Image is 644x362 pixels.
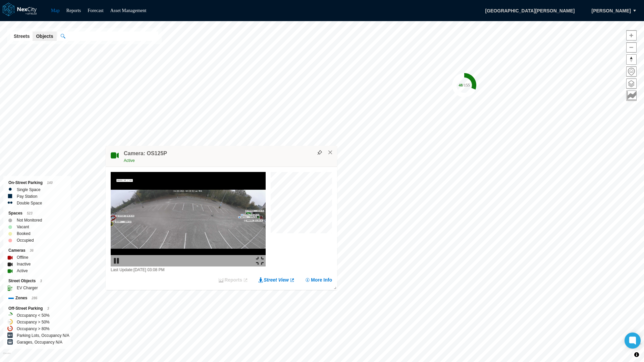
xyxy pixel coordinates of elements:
tspan: 48 [459,83,463,87]
label: Double Space [17,200,42,206]
span: Street View [264,277,289,283]
label: Occupancy < 50% [17,312,50,319]
label: Active [17,267,28,274]
div: Spaces [8,210,66,217]
div: Map marker [452,73,476,97]
label: Parking Lots, Occupancy N/A [17,332,69,339]
a: Forecast [88,8,103,13]
label: EV Charger [17,285,38,291]
div: Cameras [8,247,66,254]
div: Off-Street Parking [8,305,66,312]
button: Close popup [327,149,333,156]
label: Offline [17,254,28,261]
button: Zoom in [626,30,637,41]
label: Single Space [17,186,41,193]
span: 36 [30,249,34,252]
button: [PERSON_NAME] [585,5,638,16]
img: svg%3e [317,150,322,155]
label: Inactive [17,261,31,267]
span: Zoom out [627,43,636,52]
button: Zoom out [626,42,637,53]
label: Booked [17,230,31,237]
img: video [111,172,266,266]
img: play [112,257,120,265]
button: Key metrics [626,90,637,101]
span: 3 [47,307,49,310]
button: Streets [10,32,33,41]
div: Last Update: [DATE] 03:08 PM [111,266,266,273]
a: Street View [258,277,295,283]
span: Reset bearing to north [627,55,636,64]
label: Not Monitored [17,217,42,224]
div: Street Objects [8,278,66,285]
span: Active [124,158,135,163]
a: Asset Management [110,8,147,13]
span: 523 [27,212,33,215]
span: More Info [311,277,332,283]
a: Reports [66,8,81,13]
a: Map [51,8,60,13]
label: Occupancy > 80% [17,325,50,332]
label: Vacant [17,224,29,230]
button: More Info [305,277,332,283]
button: Toggle attribution [633,351,641,359]
canvas: Map [271,172,336,237]
span: [PERSON_NAME] [592,7,631,14]
label: Occupied [17,237,34,244]
a: Mapbox homepage [3,352,11,360]
tspan: / 155 [463,83,470,87]
span: [GEOGRAPHIC_DATA][PERSON_NAME] [478,5,582,16]
span: 140 [47,181,53,185]
button: Reset bearing to north [626,54,637,65]
img: expand [256,257,264,265]
span: 3 [40,279,42,283]
span: Objects [36,33,53,40]
label: Garages, Occupancy N/A [17,339,62,346]
button: Home [626,66,637,77]
span: Zoom in [627,31,636,40]
h4: Camera: OS125P [124,150,167,157]
span: Streets [14,33,30,40]
span: 286 [32,296,37,300]
div: On-Street Parking [8,179,66,186]
button: Objects [33,32,56,41]
span: Toggle attribution [635,351,639,358]
div: Zones [8,295,66,302]
label: Pay Station [17,193,37,200]
label: Occupancy > 50% [17,319,50,325]
button: Layers management [626,78,637,89]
